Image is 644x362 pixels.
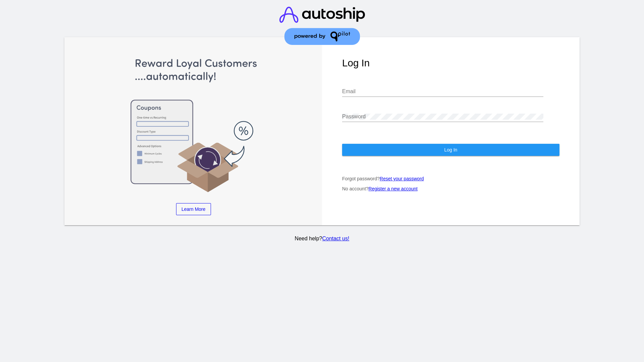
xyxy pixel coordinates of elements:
[380,176,424,181] a: Reset your password
[444,147,457,153] span: Log In
[369,186,418,191] a: Register a new account
[322,236,349,241] a: Contact us!
[342,144,559,156] button: Log In
[342,176,559,181] p: Forgot password?
[342,88,543,95] input: Email
[342,57,559,69] h1: Log In
[63,236,581,242] p: Need help?
[176,203,211,215] a: Learn More
[181,206,206,212] span: Learn More
[342,186,559,191] p: No account?
[85,57,302,193] img: Apply Coupons Automatically to Scheduled Orders with QPilot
